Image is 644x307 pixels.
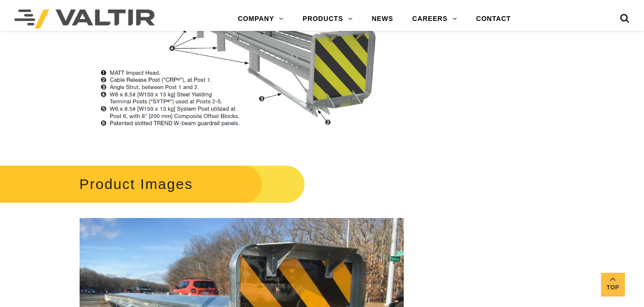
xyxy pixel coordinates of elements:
[14,10,155,29] img: Valtir
[403,10,467,29] a: CAREERS
[362,10,403,29] a: NEWS
[228,10,293,29] a: COMPANY
[601,273,625,297] a: Top
[601,282,625,293] span: Top
[293,10,362,29] a: PRODUCTS
[467,10,521,29] a: CONTACT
